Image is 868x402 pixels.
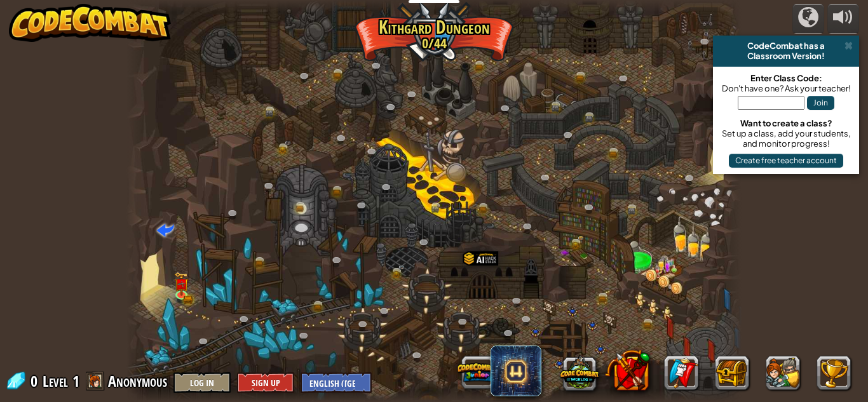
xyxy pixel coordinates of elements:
[719,73,853,83] div: Enter Class Code:
[719,118,853,128] div: Want to create a class?
[9,4,172,42] img: CodeCombat - Learn how to code by playing a game
[173,372,231,393] button: Log In
[237,372,294,393] button: Sign Up
[578,235,585,240] img: portrait.png
[72,371,79,391] span: 1
[285,140,292,145] img: portrait.png
[792,4,824,34] button: Campaigns
[719,128,853,149] div: Set up a class, add your students, and monitor progress!
[31,371,41,391] span: 0
[807,96,834,110] button: Join
[718,51,854,61] div: Classroom Version!
[398,265,405,270] img: portrait.png
[718,41,854,51] div: CodeCombat has a
[175,272,189,295] img: level-banner-unlock.png
[43,371,68,392] span: Level
[719,83,853,93] div: Don't have one? Ask your teacher!
[729,154,843,168] button: Create free teacher account
[177,281,186,287] img: portrait.png
[108,371,167,391] span: Anonymous
[827,4,859,34] button: Adjust volume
